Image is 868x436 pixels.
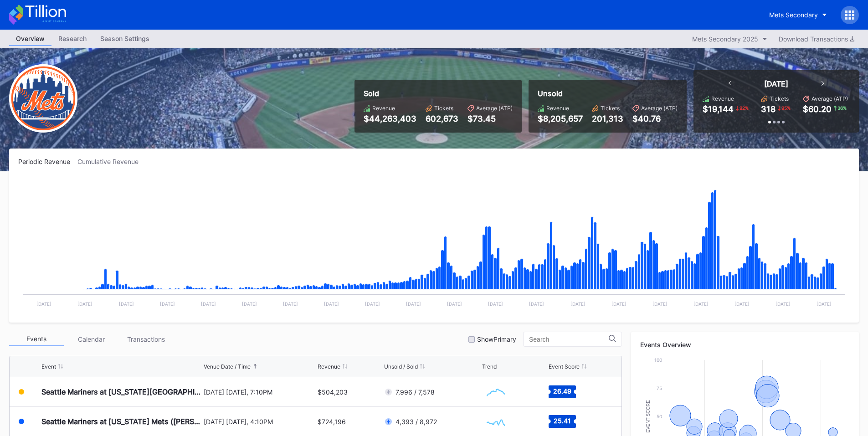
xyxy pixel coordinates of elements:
[770,95,789,102] div: Tickets
[118,332,173,346] div: Transactions
[318,418,346,426] div: $724,196
[447,301,462,307] text: [DATE]
[640,341,850,349] div: Events Overview
[812,95,848,102] div: Average (ATP)
[657,414,662,419] text: 50
[41,387,201,396] div: Seattle Mariners at [US_STATE][GEOGRAPHIC_DATA] ([PERSON_NAME][GEOGRAPHIC_DATA] Replica Giveaway/...
[779,35,854,43] div: Download Transactions
[488,301,503,307] text: [DATE]
[364,114,416,123] div: $44,263,403
[641,105,678,112] div: Average (ATP)
[769,11,818,19] div: Mets Secondary
[482,380,509,403] svg: Chart title
[51,32,93,45] div: Research
[204,418,316,426] div: [DATE] [DATE], 4:10PM
[204,363,251,370] div: Venue Date / Time
[761,104,776,114] div: 318
[119,301,134,307] text: [DATE]
[283,301,298,307] text: [DATE]
[9,32,51,46] a: Overview
[18,177,850,313] svg: Chart title
[817,301,832,307] text: [DATE]
[9,64,77,133] img: New-York-Mets-Transparent.png
[395,418,437,426] div: 4,393 / 8,972
[93,32,156,45] div: Season Settings
[395,388,435,396] div: 7,996 / 7,578
[77,158,146,165] div: Cumulative Revenue
[774,33,859,45] button: Download Transactions
[654,357,662,363] text: 100
[570,301,586,307] text: [DATE]
[538,89,678,98] div: Unsold
[482,363,497,370] div: Trend
[18,158,77,165] div: Periodic Revenue
[318,363,340,370] div: Revenue
[601,105,620,112] div: Tickets
[734,301,750,307] text: [DATE]
[529,336,609,343] input: Search
[776,301,791,307] text: [DATE]
[482,410,509,433] svg: Chart title
[703,104,734,114] div: $19,144
[384,363,418,370] div: Unsold / Sold
[77,301,92,307] text: [DATE]
[426,114,458,123] div: 602,673
[553,387,571,395] text: 26.49
[692,35,758,43] div: Mets Secondary 2025
[693,301,709,307] text: [DATE]
[554,417,571,425] text: 25.41
[477,335,516,343] div: Show Primary
[364,89,513,98] div: Sold
[549,363,580,370] div: Event Score
[406,301,421,307] text: [DATE]
[36,301,51,307] text: [DATE]
[201,301,216,307] text: [DATE]
[781,104,791,112] div: 95 %
[538,114,583,123] div: $8,205,657
[711,95,734,102] div: Revenue
[646,400,651,433] text: Event Score
[41,417,201,426] div: Seattle Mariners at [US_STATE] Mets ([PERSON_NAME] Bobblehead Giveaway)
[739,104,750,112] div: 92 %
[160,301,175,307] text: [DATE]
[365,301,380,307] text: [DATE]
[64,332,118,346] div: Calendar
[762,6,834,23] button: Mets Secondary
[467,114,513,123] div: $73.45
[476,105,513,112] div: Average (ATP)
[93,32,156,46] a: Season Settings
[9,332,64,346] div: Events
[434,105,453,112] div: Tickets
[546,105,569,112] div: Revenue
[764,79,788,88] div: [DATE]
[803,104,832,114] div: $60.20
[529,301,544,307] text: [DATE]
[242,301,257,307] text: [DATE]
[51,32,93,46] a: Research
[41,363,56,370] div: Event
[837,104,847,112] div: 36 %
[324,301,339,307] text: [DATE]
[611,301,627,307] text: [DATE]
[318,388,348,396] div: $504,203
[652,301,668,307] text: [DATE]
[592,114,623,123] div: 201,313
[688,33,772,45] button: Mets Secondary 2025
[372,105,395,112] div: Revenue
[632,114,678,123] div: $40.76
[657,385,662,391] text: 75
[204,388,316,396] div: [DATE] [DATE], 7:10PM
